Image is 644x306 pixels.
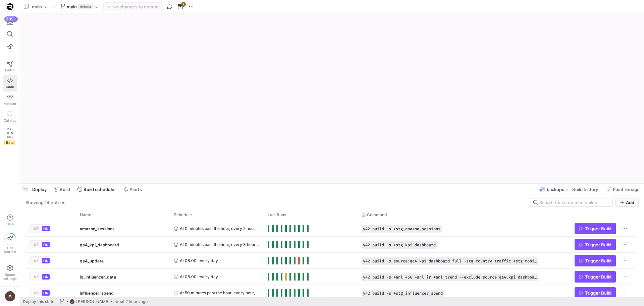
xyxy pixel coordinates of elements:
[4,140,15,145] span: Beta
[69,299,75,304] img: https://lh3.googleusercontent.com/a/AEdFTp4_8LqxRyxVUtC19lo4LS2NU-n5oC7apraV2tR5=s96-c
[180,253,218,268] span: At 08:00, every day
[6,85,14,89] span: Code
[4,118,16,122] span: Catalog
[25,285,636,301] div: Press SPACE to select this row.
[575,223,616,234] button: Trigger Build
[539,200,608,205] input: Search for scheduled builds
[4,16,18,22] div: 999+
[43,243,48,247] span: ON
[3,289,17,303] button: https://lh3.googleusercontent.com/a/AEdFTp4_8LqxRyxVUtC19lo4LS2NU-n5oC7apraV2tR5=s96-c
[3,211,17,229] button: Help
[363,227,440,231] span: y42 build -s +stg_amazon_sessions
[3,1,17,12] a: https://storage.googleapis.com/y42-prod-data-exchange/images/9vP1ZiGb3SDtS36M2oSqLE2NxN9MAbKgqIYc...
[5,68,15,72] span: Editor
[575,287,616,299] button: Trigger Build
[113,299,148,304] span: about 2 hours ago
[604,184,643,195] button: Point lineage
[43,259,48,263] span: ON
[33,259,39,263] span: OFF
[572,187,598,192] span: Build history
[174,212,192,217] span: Schedule
[3,91,17,108] a: Monitor
[43,227,48,231] span: ON
[575,271,616,283] button: Trigger Build
[367,212,387,217] span: Command
[129,187,142,192] span: Alerts
[363,259,537,263] span: y42 build -s source:ga4.kpi_dashboard_full +stg_country_traffic +stg_mobile_sessions
[180,221,260,236] span: At 0 minutes past the hour, every 2 hours, every day
[3,16,17,28] button: 999+
[180,237,260,252] span: At 0 minutes past the hour, every 3 hours, every day
[80,269,116,285] span: ig_influencer_data
[3,230,17,256] button: Getstarted
[58,297,149,306] button: https://lh3.googleusercontent.com/a/AEdFTp4_8LqxRyxVUtC19lo4LS2NU-n5oC7apraV2tR5=s96-c[PERSON_NAM...
[575,239,616,250] button: Trigger Build
[23,299,55,304] span: Deploy this state:
[76,299,110,304] span: [PERSON_NAME]
[4,102,16,106] span: Monitor
[59,2,101,11] button: maindefault
[32,187,47,192] span: Deploy
[569,184,602,195] button: Build history
[585,242,611,247] span: Trigger Build
[33,291,39,295] span: OFF
[33,227,39,231] span: OFF
[363,291,443,296] span: y42 build -s +stg_influencer_spend
[25,269,636,285] div: Press SPACE to select this row.
[60,187,70,192] span: Build
[80,253,104,269] span: ga4_update
[43,275,48,279] span: ON
[3,108,17,125] a: Catalog
[180,269,218,285] span: At 08:00, every day
[3,262,17,284] a: Spacesettings
[120,184,145,195] button: Alerts
[4,246,16,254] span: Get started
[3,58,17,75] a: Editor
[80,221,115,237] span: amazon_sessions
[25,253,636,269] div: Press SPACE to select this row.
[67,4,77,9] span: main
[32,4,42,9] span: main
[33,243,39,247] span: OFF
[268,212,286,217] span: Last Runs
[80,237,119,253] span: ga4_kpi_dashboard
[6,222,14,226] span: Help
[7,135,13,139] span: PRs
[51,184,73,195] button: Build
[363,243,436,247] span: y42 build -s +stg_kpi_dashboard
[25,200,65,205] div: Showing 14 entries
[575,255,616,266] button: Trigger Build
[180,285,260,301] span: At 50 minutes past the hour, every hour, every day
[3,75,17,91] a: Code
[25,237,636,253] div: Press SPACE to select this row.
[23,2,50,11] button: main
[25,221,636,237] div: Press SPACE to select this row.
[585,290,611,296] span: Trigger Build
[585,274,611,280] span: Trigger Build
[80,212,91,217] span: Name
[74,184,119,195] button: Build scheduler
[615,198,639,207] button: Add
[613,187,640,192] span: Point lineage
[80,285,114,301] span: influencer_spend
[33,275,39,279] span: OFF
[5,291,15,302] img: https://lh3.googleusercontent.com/a/AEdFTp4_8LqxRyxVUtC19lo4LS2NU-n5oC7apraV2tR5=s96-c
[7,3,13,10] img: https://storage.googleapis.com/y42-prod-data-exchange/images/9vP1ZiGb3SDtS36M2oSqLE2NxN9MAbKgqIYc...
[585,226,611,231] span: Trigger Build
[3,272,16,281] span: Space settings
[3,125,17,148] a: PRsBeta
[363,275,537,280] span: y42 build -s +anl_456 +anl_ir +anl_trend --exclude source:ga4.kpi_dashboard_full
[84,187,116,192] span: Build scheduler
[626,200,634,205] span: Add
[43,291,48,295] span: ON
[547,187,564,192] span: backups
[78,4,93,9] span: default
[585,258,611,263] span: Trigger Build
